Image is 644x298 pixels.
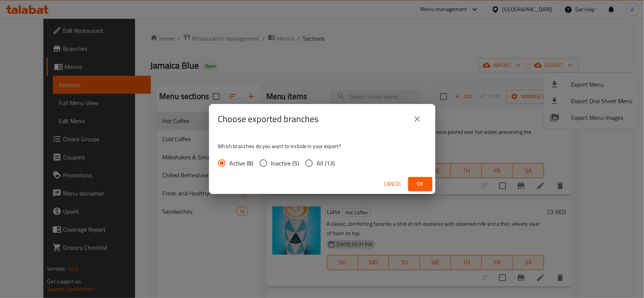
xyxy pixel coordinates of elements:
[271,159,299,168] span: Inactive (5)
[218,142,426,150] p: Which branches do you want to include in your export?
[317,159,335,168] span: All (13)
[408,177,432,191] button: Ok
[384,179,402,189] span: Cancel
[414,179,426,189] span: Ok
[381,177,405,191] button: Cancel
[230,159,254,168] span: Active (8)
[218,113,319,125] h2: Choose exported branches
[408,110,426,128] button: close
